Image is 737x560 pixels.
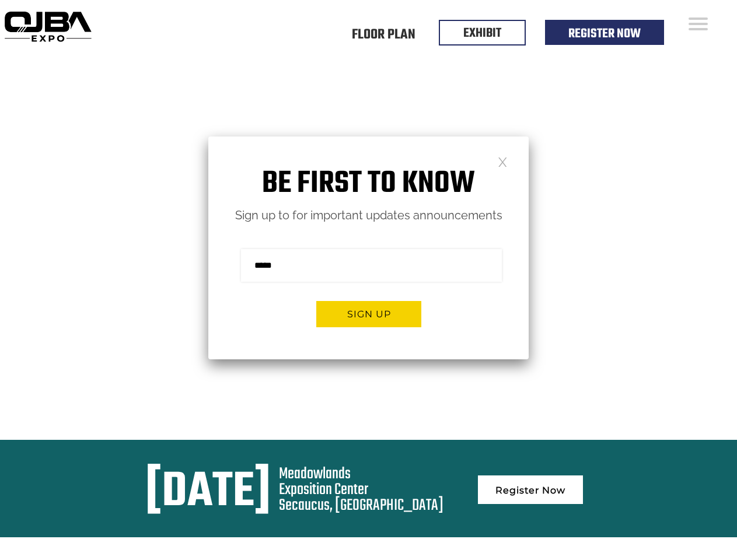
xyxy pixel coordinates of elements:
[279,466,443,513] div: Meadowlands Exposition Center Secaucus, [GEOGRAPHIC_DATA]
[208,166,529,202] h1: Be first to know
[208,205,529,226] p: Sign up to for important updates announcements
[498,156,508,166] a: Close
[568,24,641,44] a: Register Now
[463,23,501,43] a: EXHIBIT
[316,301,421,327] button: Sign up
[145,466,271,520] div: [DATE]
[478,475,583,504] a: Register Now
